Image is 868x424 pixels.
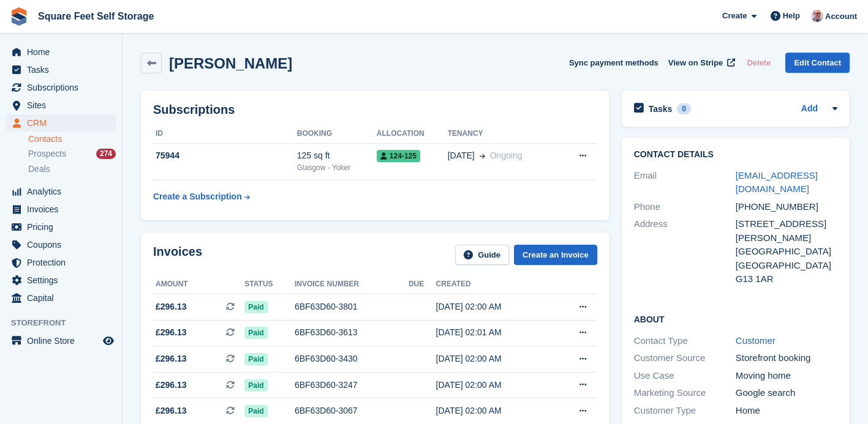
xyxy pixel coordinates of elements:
[27,79,100,96] span: Subscriptions
[244,379,267,392] span: Paid
[153,103,597,117] h2: Subscriptions
[153,185,250,208] a: Create a Subscription
[244,353,267,365] span: Paid
[634,217,736,286] div: Address
[6,254,116,271] a: menu
[811,10,823,22] img: David Greer
[436,379,552,392] div: [DATE] 02:00 AM
[295,300,409,313] div: 6BF63D60-3801
[28,148,66,160] span: Prospects
[736,217,837,245] div: [STREET_ADDRESS][PERSON_NAME]
[295,404,409,417] div: 6BF63D60-3067
[156,352,187,365] span: £296.13
[722,10,747,22] span: Create
[295,352,409,365] div: 6BF63D60-3430
[736,351,837,365] div: Storefront booking
[297,149,377,162] div: 125 sq ft
[153,124,297,144] th: ID
[6,183,116,200] a: menu
[6,79,116,96] a: menu
[27,236,100,253] span: Coupons
[736,245,837,259] div: [GEOGRAPHIC_DATA]
[27,183,100,200] span: Analytics
[825,10,857,23] span: Account
[169,55,292,72] h2: [PERSON_NAME]
[436,404,552,417] div: [DATE] 02:00 AM
[6,61,116,78] a: menu
[28,163,50,175] span: Deals
[6,332,116,349] a: menu
[28,163,116,176] a: Deals
[6,272,116,289] a: menu
[736,259,837,273] div: [GEOGRAPHIC_DATA]
[27,218,100,236] span: Pricing
[736,272,837,286] div: G13 1AR
[156,404,187,417] span: £296.13
[634,404,736,418] div: Customer Type
[27,332,100,349] span: Online Store
[634,386,736,400] div: Marketing Source
[156,300,187,313] span: £296.13
[11,317,122,329] span: Storefront
[436,326,552,339] div: [DATE] 02:01 AM
[244,301,267,313] span: Paid
[244,405,267,417] span: Paid
[736,369,837,383] div: Moving home
[663,53,738,73] a: View on Stripe
[783,10,800,22] span: Help
[448,149,475,162] span: [DATE]
[377,150,420,162] span: 124-125
[6,114,116,132] a: menu
[436,352,552,365] div: [DATE] 02:00 AM
[27,254,100,271] span: Protection
[297,162,377,173] div: Glasgow - Yoker
[153,245,202,265] h2: Invoices
[27,201,100,218] span: Invoices
[28,147,116,160] a: Prospects 274
[27,43,100,61] span: Home
[634,351,736,365] div: Customer Source
[6,236,116,253] a: menu
[27,61,100,78] span: Tasks
[96,149,116,159] div: 274
[27,289,100,307] span: Capital
[27,272,100,289] span: Settings
[27,97,100,114] span: Sites
[785,53,850,73] a: Edit Contact
[153,190,242,203] div: Create a Subscription
[634,169,736,196] div: Email
[436,300,552,313] div: [DATE] 02:00 AM
[101,333,116,348] a: Preview store
[736,200,837,214] div: [PHONE_NUMBER]
[409,275,436,294] th: Due
[514,245,597,265] a: Create an Invoice
[634,334,736,348] div: Contact Type
[28,133,116,145] a: Contacts
[801,102,818,116] a: Add
[156,379,187,392] span: £296.13
[569,53,659,73] button: Sync payment methods
[634,150,837,160] h2: Contact Details
[736,335,776,346] a: Customer
[6,218,116,236] a: menu
[153,275,244,294] th: Amount
[10,7,28,26] img: stora-icon-8386f47178a22dfd0bd8f6a31ec36ba5ce8667c1dd55bd0f319d3a0aa187defe.svg
[295,379,409,392] div: 6BF63D60-3247
[736,386,837,400] div: Google search
[244,275,295,294] th: Status
[6,97,116,114] a: menu
[634,313,837,325] h2: About
[668,57,723,69] span: View on Stripe
[295,275,409,294] th: Invoice number
[736,170,818,195] a: [EMAIL_ADDRESS][DOMAIN_NAME]
[244,327,267,339] span: Paid
[377,124,448,144] th: Allocation
[6,201,116,218] a: menu
[634,200,736,214] div: Phone
[448,124,559,144] th: Tenancy
[6,43,116,61] a: menu
[297,124,377,144] th: Booking
[742,53,776,73] button: Delete
[156,326,187,339] span: £296.13
[153,149,297,162] div: 75944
